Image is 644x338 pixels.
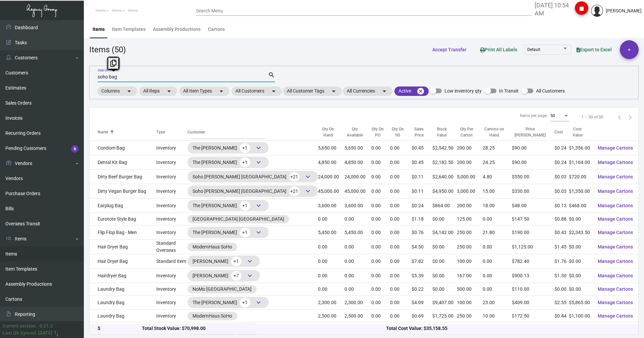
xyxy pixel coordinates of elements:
[90,184,156,199] td: Dirty Vegan Burger Bag
[318,126,344,138] div: Qty On Hand
[371,254,390,269] td: 0.00
[344,170,371,184] td: 24,000.00
[193,286,252,293] div: NoMo [GEOGRAPHIC_DATA]
[432,126,457,138] div: Stock Value
[193,172,313,182] div: Soho [PERSON_NAME] [GEOGRAPHIC_DATA]
[512,283,554,295] td: $110.00
[483,213,512,225] td: 0.00
[156,295,187,310] td: Inventory
[390,213,412,225] td: 0.00
[240,298,250,307] span: +1
[483,199,512,213] td: 18.00
[231,257,241,266] span: +1
[417,87,425,95] mat-icon: cancel
[483,295,512,310] td: 23.00
[156,129,187,135] div: Type
[344,254,371,269] td: 0.00
[193,271,255,281] div: [PERSON_NAME]
[371,170,390,184] td: 0.00
[592,213,638,225] button: Manage Cartons
[255,202,263,210] span: keyboard_arrow_down
[231,271,241,281] span: +7
[592,142,638,154] button: Manage Cartons
[193,157,264,167] div: The [PERSON_NAME]
[412,126,432,138] div: Sales Price
[412,141,432,155] td: $0.45
[483,240,512,254] td: 0.00
[318,283,344,295] td: 0.00
[483,155,512,170] td: 24.25
[598,313,633,319] span: Manage Cartons
[598,160,633,165] span: Manage Cartons
[371,141,390,155] td: 0.00
[90,240,156,254] td: Hair Dryer Bag
[304,173,312,181] span: keyboard_arrow_down
[554,213,569,225] td: $0.88
[483,141,512,155] td: 28.25
[125,87,133,95] mat-icon: arrow_drop_down
[598,273,633,278] span: Manage Cartons
[390,240,412,254] td: 0.00
[614,112,625,122] button: Previous page
[598,244,633,249] span: Manage Cartons
[554,199,569,213] td: $0.13
[625,112,636,122] button: Next page
[318,155,344,170] td: 4,850.00
[156,213,187,225] td: Inventory
[371,126,384,138] div: Qty On PO
[412,240,432,254] td: $4.50
[90,199,156,213] td: Earplug Bag
[592,156,638,168] button: Manage Cartons
[535,1,570,17] label: [DATE] 10:54 AM
[344,240,371,254] td: 0.00
[412,199,432,213] td: $0.24
[344,283,371,295] td: 0.00
[581,114,603,120] div: 1 – 50 of 50
[390,254,412,269] td: 0.00
[457,283,483,295] td: 500.00
[554,295,569,310] td: $2.55
[156,141,187,155] td: Inventory
[246,257,254,265] span: keyboard_arrow_down
[90,213,156,225] td: Eurotote Style Bag
[90,155,156,170] td: Dental Kit Bag
[270,87,278,95] mat-icon: arrow_drop_down
[304,187,312,195] span: keyboard_arrow_down
[156,199,187,213] td: Inventory
[208,26,225,33] div: Cartons
[193,201,264,211] div: The [PERSON_NAME]
[318,170,344,184] td: 24,000.00
[483,126,506,138] div: Cartons on Hand
[483,126,512,138] div: Cartons on Hand
[112,8,122,13] span: Items
[318,254,344,269] td: 0.00
[412,283,432,295] td: $0.22
[240,143,250,153] span: +1
[432,141,457,155] td: $2,542.50
[554,129,563,135] div: Cost
[371,283,390,295] td: 0.00
[592,296,638,308] button: Manage Cartons
[193,186,313,196] div: Soho [PERSON_NAME] [GEOGRAPHIC_DATA]
[90,283,156,295] td: Laundry Bag
[371,295,390,310] td: 0.00
[577,47,612,52] span: Export to Excel
[550,114,569,118] mat-select: Items per page:
[390,184,412,199] td: 0.00
[554,269,569,283] td: $1.30
[318,213,344,225] td: 0.00
[457,310,483,322] td: 250.00
[569,184,592,199] td: $1,350.00
[598,286,633,292] span: Manage Cartons
[432,126,451,138] div: Stock Value
[89,44,126,56] div: Items (50)
[536,87,565,95] span: All Customers
[578,5,586,13] i: stop
[371,310,390,322] td: 0.00
[318,310,344,322] td: 2,500.00
[412,269,432,283] td: $5.39
[289,172,300,182] span: +21
[246,272,254,280] span: keyboard_arrow_down
[90,225,156,240] td: Flip Flop Bag - Men
[592,255,638,267] button: Manage Cartons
